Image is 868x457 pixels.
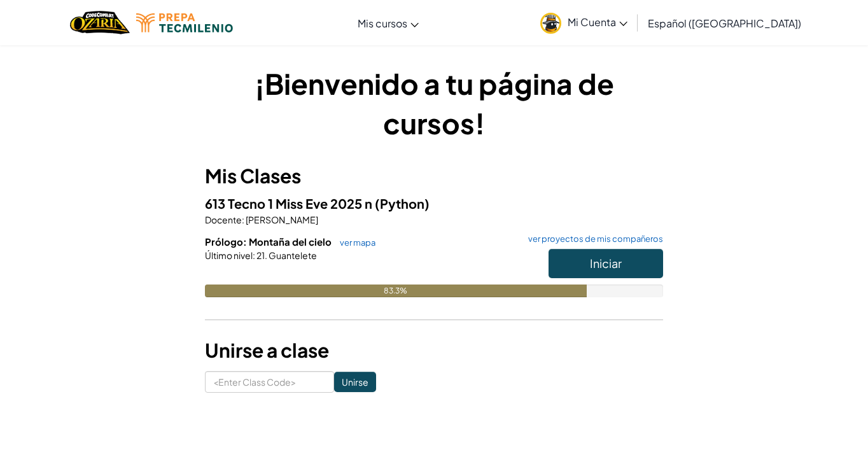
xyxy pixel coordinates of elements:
a: ver mapa [333,237,375,248]
span: : [242,214,244,225]
span: Guantelete [267,250,317,261]
span: Español ([GEOGRAPHIC_DATA]) [648,17,801,30]
span: : [253,250,255,261]
span: 21. [255,250,267,261]
a: Mi Cuenta [534,3,634,43]
h3: Unirse a clase [205,336,663,365]
span: Docente [205,214,242,225]
span: Mi Cuenta [568,15,627,29]
a: Ozaria by CodeCombat logo [70,10,129,36]
a: Español ([GEOGRAPHIC_DATA]) [641,6,808,40]
span: Prólogo: Montaña del cielo [205,236,333,248]
span: Último nivel [205,250,253,261]
input: <Enter Class Code> [205,371,334,393]
h3: Mis Clases [205,162,663,190]
img: Home [70,10,129,36]
a: ver proyectos de mis compañeros [522,235,663,243]
div: 83.3% [205,285,587,297]
span: (Python) [375,195,430,211]
span: Iniciar [590,256,622,271]
input: Unirse [334,372,376,392]
span: Mis cursos [358,17,407,30]
span: 613 Tecno 1 Miss Eve 2025 n [205,195,375,211]
h1: ¡Bienvenido a tu página de cursos! [205,64,663,143]
span: [PERSON_NAME] [244,214,318,225]
a: Mis cursos [351,6,425,40]
img: avatar [540,13,561,34]
img: Tecmilenio logo [136,13,233,32]
button: Iniciar [549,249,663,278]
